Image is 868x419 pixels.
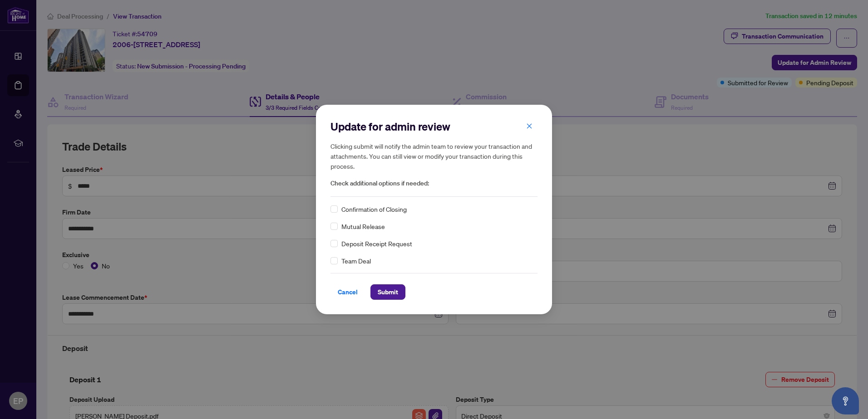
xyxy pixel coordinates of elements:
span: Deposit Receipt Request [341,239,412,248]
span: Mutual Release [341,221,385,231]
span: close [526,123,533,129]
span: Cancel [338,285,358,299]
span: Check additional options if needed: [330,178,538,189]
button: Submit [370,284,405,300]
button: Cancel [330,284,365,300]
span: Team Deal [341,256,371,266]
span: Submit [378,285,398,299]
span: Confirmation of Closing [341,204,407,214]
h5: Clicking submit will notify the admin team to review your transaction and attachments. You can st... [330,141,538,171]
h2: Update for admin review [330,119,538,134]
button: Open asap [832,387,859,414]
